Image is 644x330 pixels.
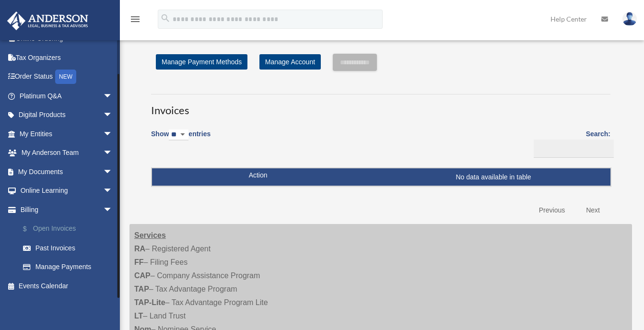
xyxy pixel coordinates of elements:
[622,12,637,26] img: User Pic
[134,298,165,306] strong: TAP-Lite
[134,231,166,239] strong: Services
[259,54,321,70] a: Manage Account
[103,86,122,106] span: arrow_drop_down
[7,67,127,87] a: Order StatusNEW
[134,285,149,293] strong: TAP
[134,271,151,280] strong: CAP
[7,276,127,295] a: Events Calendar
[103,181,122,201] span: arrow_drop_down
[103,162,122,182] span: arrow_drop_down
[134,258,144,266] strong: FF
[152,168,610,187] td: No data available in table
[55,70,76,84] div: NEW
[7,200,127,219] a: Billingarrow_drop_down
[7,143,127,163] a: My Anderson Teamarrow_drop_down
[532,200,572,220] a: Previous
[7,86,127,106] a: Platinum Q&Aarrow_drop_down
[103,143,122,163] span: arrow_drop_down
[151,94,610,118] h3: Invoices
[7,181,127,200] a: Online Learningarrow_drop_down
[530,128,610,158] label: Search:
[28,223,33,235] span: $
[103,200,122,220] span: arrow_drop_down
[169,130,188,141] select: Showentries
[129,13,141,25] i: menu
[134,245,145,253] strong: RA
[160,13,171,24] i: search
[7,124,127,143] a: My Entitiesarrow_drop_down
[4,12,91,30] img: Anderson Advisors Platinum Portal
[13,238,127,258] a: Past Invoices
[579,200,607,220] a: Next
[7,48,127,67] a: Tax Organizers
[156,54,247,70] a: Manage Payment Methods
[534,140,614,158] input: Search:
[7,162,127,181] a: My Documentsarrow_drop_down
[13,219,127,239] a: $Open Invoices
[13,258,127,277] a: Manage Payments
[151,128,211,150] label: Show entries
[103,106,122,125] span: arrow_drop_down
[129,17,141,25] a: menu
[7,106,127,125] a: Digital Productsarrow_drop_down
[134,312,143,320] strong: LT
[103,124,122,144] span: arrow_drop_down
